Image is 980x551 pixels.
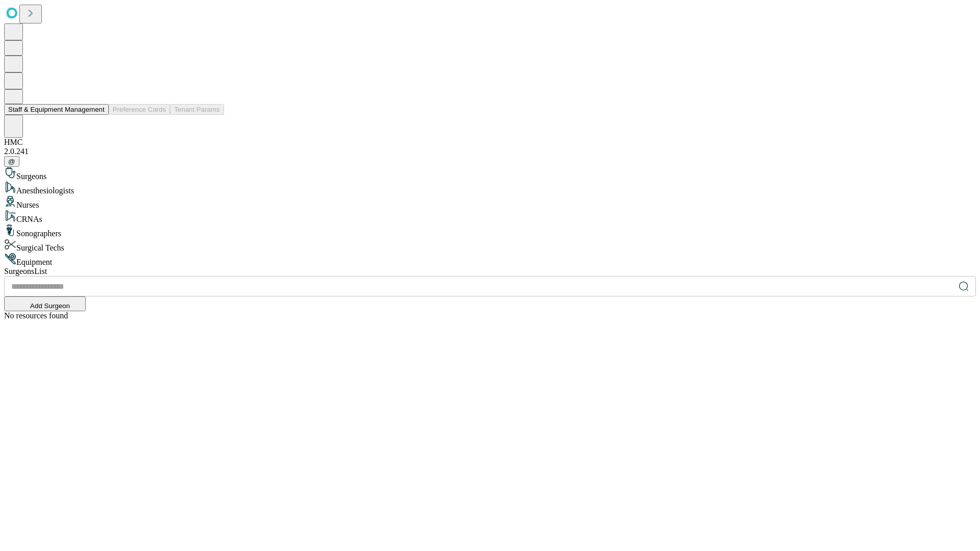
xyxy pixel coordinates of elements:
[4,195,976,210] div: Nurses
[4,224,976,238] div: Sonographers
[4,311,976,320] div: No resources found
[170,104,224,115] button: Tenant Params
[4,156,19,167] button: @
[4,167,976,181] div: Surgeons
[30,302,70,310] span: Add Surgeon
[4,253,976,267] div: Equipment
[8,158,15,165] span: @
[4,267,976,276] div: Surgeons List
[109,104,170,115] button: Preference Cards
[4,147,976,156] div: 2.0.241
[4,238,976,253] div: Surgical Techs
[4,181,976,195] div: Anesthesiologists
[4,138,976,147] div: HMC
[4,296,86,311] button: Add Surgeon
[4,210,976,224] div: CRNAs
[4,104,109,115] button: Staff & Equipment Management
